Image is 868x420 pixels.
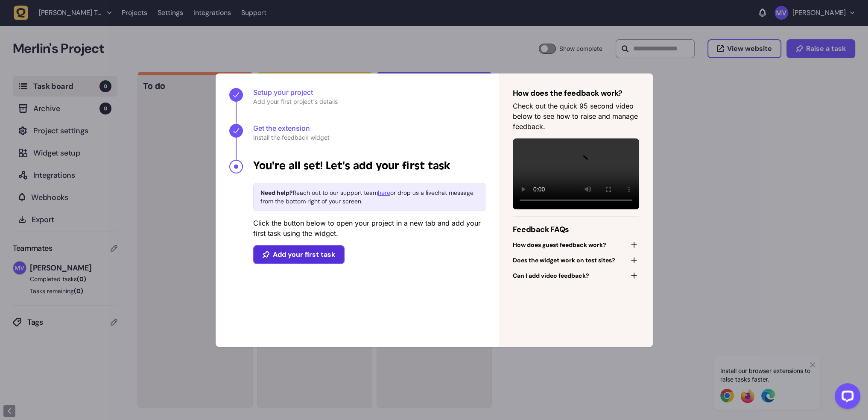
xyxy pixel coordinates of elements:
[253,218,485,238] p: Click the button below to open your project in a new tab and add your first task using the widget.
[378,189,390,197] a: here
[253,133,330,142] span: Install the feedback widget
[216,73,499,285] nav: Progress
[513,239,639,251] button: How does guest feedback work?
[253,159,485,173] h4: You're all set! Let's add your first task
[253,87,485,97] span: Setup your project
[513,241,606,249] span: How does guest feedback work?
[260,189,293,197] span: Need help?
[513,138,639,210] video: Your browser does not support the video tag.
[828,380,864,416] iframe: LiveChat chat widget
[513,87,639,99] h4: How does the feedback work?
[513,254,639,266] button: Does the widget work on test sites?
[253,97,485,106] span: Add your first project's details
[260,189,473,205] span: Reach out to our support team or drop us a livechat message from the bottom right of your screen.
[513,271,589,280] span: Can I add video feedback?
[513,270,639,282] button: Can I add video feedback?
[513,256,615,264] span: Does the widget work on test sites?
[513,101,639,132] p: Check out the quick 95 second video below to see how to raise and manage feedback.
[513,223,639,235] h4: Feedback FAQs
[253,123,330,133] span: Get the extension
[253,245,345,264] button: Add your first task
